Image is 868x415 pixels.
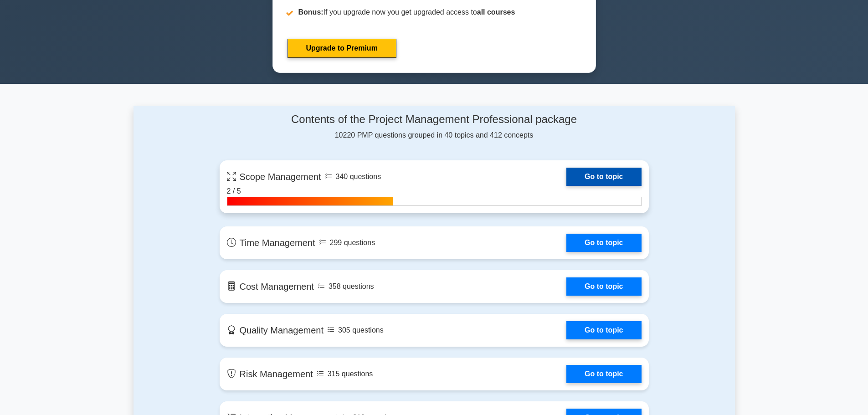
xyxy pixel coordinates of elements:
[566,168,641,186] a: Go to topic
[288,39,396,58] a: Upgrade to Premium
[566,365,641,383] a: Go to topic
[220,113,649,126] h4: Contents of the Project Management Professional package
[566,277,641,296] a: Go to topic
[566,234,641,252] a: Go to topic
[220,113,649,141] div: 10220 PMP questions grouped in 40 topics and 412 concepts
[566,321,641,339] a: Go to topic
